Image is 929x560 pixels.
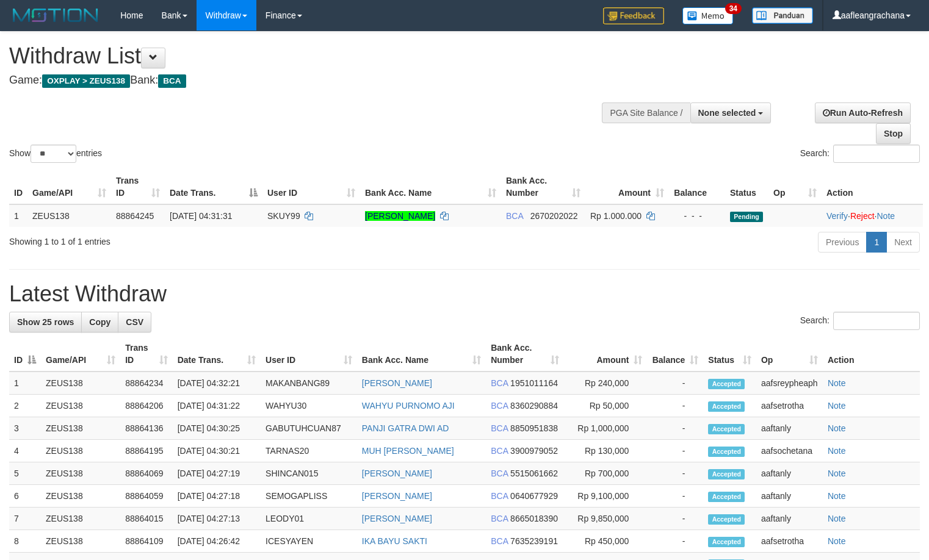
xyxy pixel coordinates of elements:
td: MAKANBANG89 [261,372,357,395]
td: Rp 9,100,000 [564,485,648,508]
td: aafsreypheaph [756,372,823,395]
th: Action [823,337,920,372]
a: [PERSON_NAME] [365,211,435,221]
td: 4 [9,440,41,462]
div: Showing 1 to 1 of 1 entries [9,231,378,248]
select: Showentries [31,145,76,163]
a: IKA BAYU SAKTI [362,536,427,546]
td: SHINCAN015 [261,462,357,485]
label: Show entries [9,145,102,163]
th: User ID: activate to sort column ascending [262,170,360,204]
th: Status: activate to sort column ascending [703,337,756,372]
h4: Game: Bank: [9,74,607,87]
a: Note [828,446,846,456]
a: Note [828,514,846,523]
td: ZEUS138 [41,462,120,485]
a: Note [828,423,846,433]
td: ZEUS138 [41,530,120,553]
td: ZEUS138 [41,485,120,508]
a: [PERSON_NAME] [362,378,432,388]
a: Next [886,232,920,253]
a: [PERSON_NAME] [362,491,432,501]
input: Search: [833,312,920,330]
td: [DATE] 04:27:19 [173,462,261,485]
span: Copy 8850951838 to clipboard [510,423,558,433]
td: - [647,530,703,553]
th: Balance [669,170,725,204]
a: [PERSON_NAME] [362,468,432,478]
td: aaftanly [756,417,823,440]
span: None selected [698,108,756,118]
a: PANJI GATRA DWI AD [362,423,449,433]
td: aaftanly [756,508,823,530]
h1: Latest Withdraw [9,282,920,306]
td: ICESYAYEN [261,530,357,553]
td: 7 [9,508,41,530]
input: Search: [833,145,920,163]
label: Search: [800,312,920,330]
span: BCA [506,211,523,221]
th: Date Trans.: activate to sort column ascending [173,337,261,372]
a: 1 [866,232,887,253]
span: Accepted [708,514,745,525]
span: Show 25 rows [17,317,74,327]
span: BCA [491,536,508,546]
span: BCA [491,378,508,388]
th: Game/API: activate to sort column ascending [27,170,111,204]
span: Accepted [708,379,745,389]
a: Previous [818,232,867,253]
span: SKUY99 [267,211,300,221]
th: Amount: activate to sort column ascending [585,170,669,204]
a: [PERSON_NAME] [362,514,432,523]
a: Run Auto-Refresh [815,102,911,123]
span: Pending [730,212,763,222]
th: Amount: activate to sort column ascending [564,337,648,372]
td: [DATE] 04:26:42 [173,530,261,553]
th: Balance: activate to sort column ascending [647,337,703,372]
img: panduan.png [752,7,813,24]
span: Accepted [708,424,745,434]
a: Note [828,378,846,388]
img: Button%20Memo.svg [682,7,734,24]
th: Game/API: activate to sort column ascending [41,337,120,372]
td: LEODY01 [261,508,357,530]
td: Rp 130,000 [564,440,648,462]
button: None selected [690,102,772,123]
td: ZEUS138 [41,417,120,440]
label: Search: [800,145,920,163]
span: BCA [491,401,508,411]
span: BCA [491,491,508,501]
img: MOTION_logo.png [9,6,102,24]
span: Copy 8665018390 to clipboard [510,514,558,523]
a: Note [877,211,895,221]
td: - [647,462,703,485]
td: aafsetrotha [756,530,823,553]
td: 88864195 [120,440,172,462]
span: Copy [89,317,110,327]
td: 88864059 [120,485,172,508]
a: Note [828,468,846,478]
td: aaftanly [756,462,823,485]
td: 2 [9,395,41,417]
th: Status [725,170,768,204]
a: Note [828,401,846,411]
span: Copy 0640677929 to clipboard [510,491,558,501]
span: Rp 1.000.000 [590,211,642,221]
a: Stop [876,123,911,144]
a: Verify [826,211,848,221]
td: SEMOGAPLISS [261,485,357,508]
span: Copy 2670202022 to clipboard [530,211,578,221]
th: Trans ID: activate to sort column ascending [120,337,172,372]
td: 1 [9,372,41,395]
td: 6 [9,485,41,508]
td: ZEUS138 [27,204,111,227]
td: Rp 9,850,000 [564,508,648,530]
td: [DATE] 04:30:21 [173,440,261,462]
span: 34 [725,3,742,14]
td: Rp 240,000 [564,372,648,395]
span: [DATE] 04:31:31 [170,211,232,221]
span: Accepted [708,469,745,479]
td: 88864136 [120,417,172,440]
td: 8 [9,530,41,553]
th: User ID: activate to sort column ascending [261,337,357,372]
